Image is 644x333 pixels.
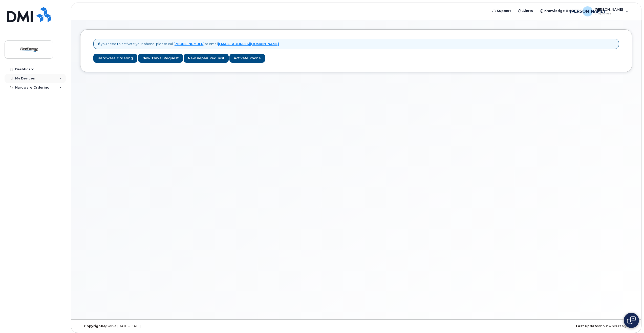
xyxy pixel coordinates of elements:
a: Hardware Ordering [93,54,137,63]
img: Open chat [627,316,636,324]
a: New Travel Request [138,54,183,63]
strong: Copyright [84,324,102,328]
a: New Repair Request [184,54,229,63]
div: MyServe [DATE]–[DATE] [80,324,264,328]
div: about 4 hours ago [448,324,632,328]
a: Activate Phone [229,54,265,63]
p: If you need to activate your phone, please call or email [98,41,279,46]
strong: Last Update [576,324,598,328]
a: [EMAIL_ADDRESS][DOMAIN_NAME] [218,42,279,46]
a: [PHONE_NUMBER] [174,42,205,46]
